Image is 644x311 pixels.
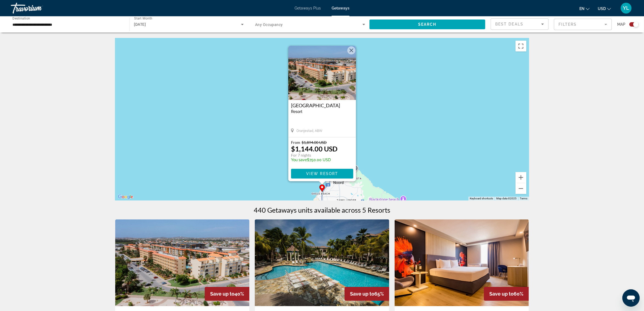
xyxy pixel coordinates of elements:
p: For 7 nights [291,153,338,158]
mat-select: Sort by [495,21,544,27]
button: Change currency [598,5,611,12]
div: 40% [205,287,249,301]
button: Keyboard shortcuts [470,197,493,200]
span: Save up to [210,291,235,297]
span: Oranjestad, ABW [296,129,322,133]
div: 60% [484,287,529,301]
img: ii_lcv1.jpg [115,219,250,306]
a: Getaways Plus [295,6,321,10]
a: [GEOGRAPHIC_DATA] [291,103,353,108]
img: ii_cpv1.jpg [255,219,389,306]
button: Filter [554,18,612,30]
span: You save [291,158,307,162]
button: View Resort [291,169,353,179]
span: Save up to [350,291,374,297]
button: Close [347,46,355,54]
img: S280I01X.jpg [395,219,529,306]
img: Google [117,193,134,200]
span: View Resort [306,171,338,176]
a: Travorium [11,1,65,15]
a: Getaways [332,6,349,10]
span: USD [598,7,606,11]
span: Best Deals [495,22,523,26]
span: Any Occupancy [255,22,283,27]
span: $1,894.00 USD [302,140,327,145]
span: Destination [12,17,30,20]
span: Map data ©2025 [496,197,517,200]
div: 65% [345,287,389,301]
span: Map [617,21,625,28]
button: Search [369,20,486,29]
p: $750.00 USD [291,158,338,162]
button: Change language [579,5,590,12]
img: ii_lcv1.jpg [288,46,356,100]
span: Resort [291,109,302,114]
span: Search [418,22,437,27]
span: en [579,7,584,11]
button: Zoom out [516,183,526,194]
iframe: Button to launch messaging window [622,289,640,307]
button: Toggle fullscreen view [516,41,526,51]
a: Open this area in Google Maps (opens a new window) [117,193,134,200]
p: $1,144.00 USD [291,145,338,153]
h1: 440 Getaways units available across 5 Resorts [254,206,390,214]
span: Start Month [134,17,152,21]
span: [DATE] [134,22,146,27]
span: YL [623,5,629,11]
button: Zoom in [516,172,526,183]
span: Save up to [489,291,514,297]
button: User Menu [619,2,633,14]
a: Terms (opens in new tab) [520,197,527,200]
span: From [291,140,300,145]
